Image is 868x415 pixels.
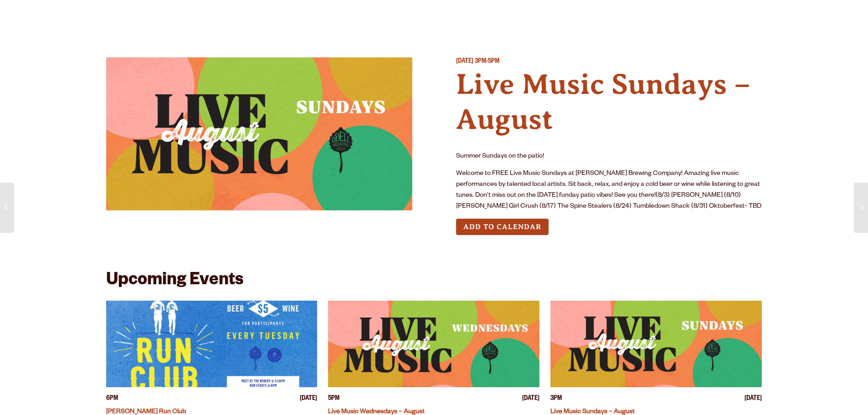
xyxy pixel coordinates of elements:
span: [DATE] [522,395,539,404]
a: View event details [106,301,318,387]
a: Beer [115,6,149,26]
a: View event details [328,301,539,387]
h2: Upcoming Events [106,272,243,292]
p: Summer Sundays on the patio! [456,151,762,162]
span: Beer Finder [677,11,734,19]
span: [DATE] [456,58,473,66]
span: Beer [121,11,143,19]
button: Add to Calendar [456,219,549,236]
span: 5PM [328,395,339,404]
a: Odell Home [428,6,462,26]
a: View event details [550,301,762,387]
a: Winery [355,6,403,26]
p: Welcome to FREE Live Music Sundays at [PERSON_NAME] Brewing Company! Amazing live music performan... [456,169,762,212]
span: Impact [596,11,630,19]
span: Our Story [496,11,549,19]
a: Impact [590,6,636,26]
span: 3PM [550,395,562,404]
span: [DATE] [300,395,317,404]
span: [DATE] [745,395,762,404]
span: 3PM-5PM [475,58,499,66]
h4: Live Music Sundays – August [456,67,762,137]
a: Beer Finder [671,6,740,26]
span: Taprooms [190,11,241,19]
span: Winery [361,11,397,19]
a: Our Story [490,6,555,26]
a: Gear [282,6,319,26]
span: Gear [288,11,313,19]
a: Taprooms [185,6,247,26]
span: 6PM [106,395,118,404]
